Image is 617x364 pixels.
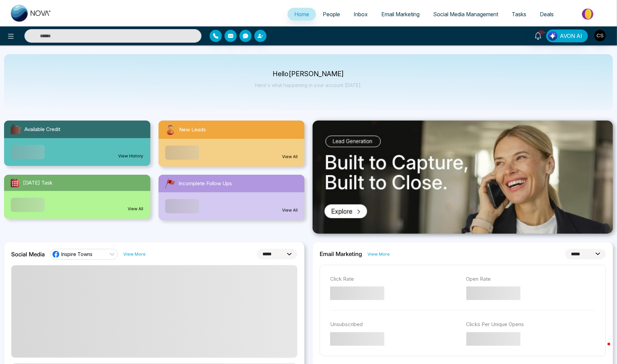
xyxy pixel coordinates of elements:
[546,29,588,42] button: AVON AI
[354,11,368,18] span: Inbox
[426,8,505,21] a: Social Media Management
[164,177,176,190] img: followUps.svg
[538,29,544,36] span: 10+
[128,206,144,212] a: View All
[533,8,560,21] a: Deals
[9,123,22,135] img: availableCredit.svg
[316,8,347,21] a: People
[179,180,232,188] span: Incomplete Follow Ups
[466,275,596,283] p: Open Rate
[24,126,60,133] span: Available Credit
[154,121,309,167] a: New LeadsView All
[320,251,362,257] h2: Email Marketing
[347,8,375,21] a: Inbox
[505,8,533,21] a: Tasks
[164,123,177,136] img: newLeads.svg
[179,126,206,134] span: New Leads
[530,29,546,41] a: 10+
[255,82,362,88] p: Here's what happening in your account [DATE].
[540,11,554,18] span: Deals
[433,11,498,18] span: Social Media Management
[375,8,426,21] a: Email Marketing
[61,251,92,257] span: Inspire Towns
[282,154,298,160] a: View All
[288,8,316,21] a: Home
[11,251,45,258] h2: Social Media
[564,6,613,22] img: Market-place.gif
[313,121,613,234] img: .
[381,11,420,18] span: Email Marketing
[11,5,51,22] img: Nova CRM Logo
[154,175,309,220] a: Incomplete Follow UpsView All
[330,321,460,328] p: Unsubscribed
[9,177,20,188] img: todayTask.svg
[294,11,309,18] span: Home
[255,71,362,77] p: Hello [PERSON_NAME]
[123,251,146,257] a: View More
[23,179,52,187] span: [DATE] Task
[560,32,582,40] span: AVON AI
[466,321,596,328] p: Clicks Per Unique Opens
[594,30,606,41] img: User Avatar
[330,275,460,283] p: Click Rate
[548,31,557,41] img: Lead Flow
[323,11,340,18] span: People
[512,11,526,18] span: Tasks
[119,153,144,159] a: View History
[594,341,610,357] iframe: Intercom live chat
[282,207,298,213] a: View All
[367,251,390,257] a: View More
